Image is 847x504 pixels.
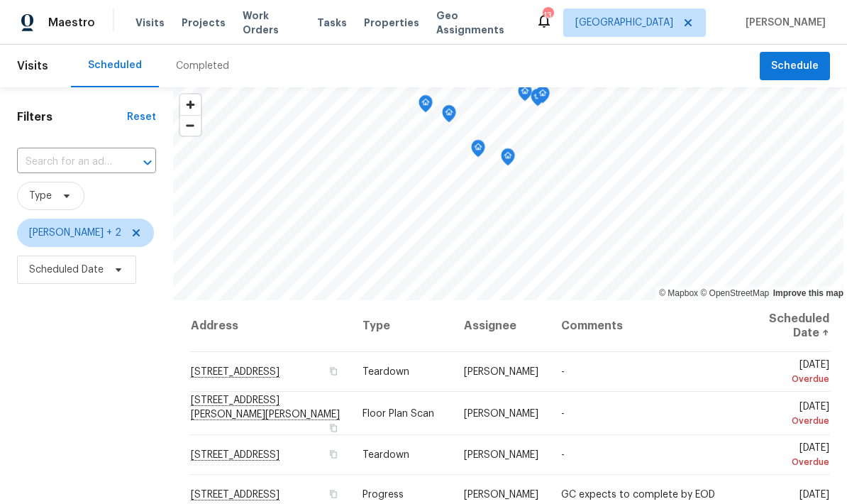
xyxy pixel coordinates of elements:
[773,288,843,298] a: Improve this map
[327,365,340,378] button: Copy Address
[317,18,347,28] span: Tasks
[327,421,340,434] button: Copy Address
[550,300,742,352] th: Comments
[182,16,226,30] span: Projects
[29,263,104,277] span: Scheduled Date
[351,300,453,352] th: Type
[575,16,673,30] span: [GEOGRAPHIC_DATA]
[362,367,409,377] span: Teardown
[138,153,157,172] button: Open
[561,408,565,418] span: -
[17,50,48,82] span: Visits
[501,148,515,170] div: Map marker
[464,408,538,418] span: [PERSON_NAME]
[453,300,550,352] th: Assignee
[561,367,565,377] span: -
[799,490,829,500] span: [DATE]
[17,110,127,124] h1: Filters
[760,52,830,81] button: Schedule
[180,94,201,115] button: Zoom in
[17,151,116,173] input: Search for an address...
[753,372,829,386] div: Overdue
[464,450,538,460] span: [PERSON_NAME]
[771,57,819,75] span: Schedule
[327,488,340,500] button: Copy Address
[740,16,826,30] span: [PERSON_NAME]
[135,16,165,30] span: Visits
[561,450,565,460] span: -
[464,490,538,500] span: [PERSON_NAME]
[442,105,456,127] div: Map marker
[753,360,829,386] span: [DATE]
[561,490,715,500] span: GC expects to complete by EOD
[364,16,419,30] span: Properties
[536,86,550,108] div: Map marker
[753,413,829,427] div: Overdue
[29,189,52,203] span: Type
[29,226,121,240] span: [PERSON_NAME] + 2
[753,455,829,469] div: Overdue
[543,9,553,23] div: 13
[700,288,769,298] a: OpenStreetMap
[659,288,698,298] a: Mapbox
[243,9,300,37] span: Work Orders
[753,401,829,427] span: [DATE]
[176,59,229,73] div: Completed
[436,9,519,37] span: Geo Assignments
[362,490,404,500] span: Progress
[741,300,830,352] th: Scheduled Date ↑
[419,95,433,117] div: Map marker
[180,116,201,136] span: Zoom out
[753,443,829,469] span: [DATE]
[180,115,201,136] button: Zoom out
[464,367,538,377] span: [PERSON_NAME]
[518,84,532,106] div: Map marker
[173,87,843,300] canvas: Map
[362,450,409,460] span: Teardown
[190,300,351,352] th: Address
[88,58,142,72] div: Scheduled
[327,448,340,461] button: Copy Address
[48,16,95,30] span: Maestro
[471,140,485,162] div: Map marker
[127,110,156,124] div: Reset
[362,408,434,418] span: Floor Plan Scan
